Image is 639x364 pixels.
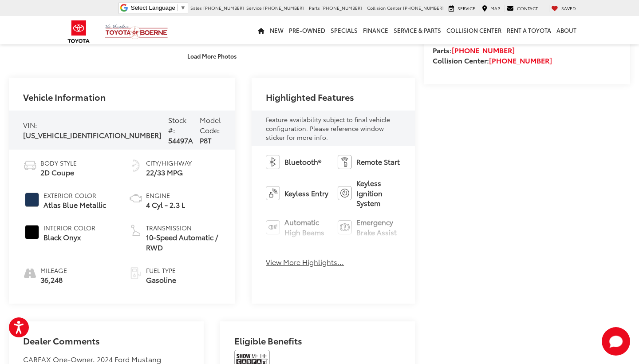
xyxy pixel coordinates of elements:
button: View More Highlights... [266,257,344,267]
h2: Highlighted Features [266,92,354,102]
img: Fuel Economy [129,158,143,173]
a: Pre-Owned [286,16,328,44]
span: Service [458,5,475,12]
span: Bluetooth® [284,157,321,167]
span: 2D Coupe [40,167,77,178]
span: [PHONE_NUMBER] [403,4,444,11]
a: Contact [505,5,540,12]
span: Select Language [131,4,175,11]
span: Atlas Blue Metallic [43,200,106,210]
span: ▼ [180,4,186,11]
span: Transmission [146,223,221,232]
span: [PHONE_NUMBER] [203,4,244,11]
span: Black Onyx [43,232,95,242]
span: #1D3658 [25,193,39,207]
a: Rent a Toyota [504,16,554,44]
span: Mileage [40,266,67,275]
i: mileage icon [23,266,36,278]
span: Fuel Type [146,266,176,275]
span: Remote Start [356,157,400,167]
button: Load More Photos [181,48,243,64]
img: Keyless Entry [266,186,280,200]
span: Keyless Ignition System [356,178,401,209]
span: Feature availability subject to final vehicle configuration. Please reference window sticker for ... [266,115,390,142]
strong: Collision Center: [433,55,552,65]
img: Toyota [62,17,95,46]
span: 36,248 [40,275,67,285]
svg: Start Chat [602,327,630,356]
a: [PHONE_NUMBER] [489,55,552,65]
span: City/Highway [146,158,192,167]
span: 54497A [168,135,193,145]
a: Home [255,16,267,44]
span: P8T [200,135,211,145]
h2: Vehicle Information [23,92,106,102]
a: Select Language​ [131,4,186,11]
a: New [267,16,286,44]
img: Remote Start [338,155,352,169]
span: Sales [190,4,202,11]
a: Collision Center [444,16,504,44]
span: Map [490,5,500,12]
span: VIN: [23,119,37,130]
a: Service & Parts: Opens in a new tab [391,16,444,44]
img: Vic Vaughan Toyota of Boerne [105,24,168,40]
span: Service [246,4,262,11]
a: Map [480,5,502,12]
span: Collision Center [367,4,402,11]
span: 22/33 MPG [146,167,192,178]
img: Keyless Ignition System [338,186,352,200]
a: Finance [360,16,391,44]
span: ​ [177,4,178,11]
h2: Eligible Benefits [234,336,401,350]
span: 10-Speed Automatic / RWD [146,232,221,253]
a: Specials [328,16,360,44]
span: Keyless Entry [284,188,328,198]
img: Bluetooth® [266,155,280,169]
span: Body Style [40,158,77,167]
span: Interior Color [43,223,95,232]
span: Saved [561,5,576,12]
span: [PHONE_NUMBER] [321,4,362,11]
span: #000000 [25,225,39,239]
span: Parts [309,4,320,11]
span: Model Code: [200,115,221,135]
span: Exterior Color [43,191,106,200]
span: [PHONE_NUMBER] [263,4,304,11]
a: Service [446,5,477,12]
span: Stock #: [168,115,186,135]
strong: Parts: [433,45,515,55]
span: [US_VEHICLE_IDENTIFICATION_NUMBER] [23,130,162,140]
span: Gasoline [146,275,176,285]
a: About [554,16,579,44]
a: [PHONE_NUMBER] [452,45,515,55]
span: 4 Cyl - 2.3 L [146,200,185,210]
h2: Dealer Comments [23,336,189,354]
a: My Saved Vehicles [549,5,578,12]
span: Contact [517,5,538,12]
span: Engine [146,191,185,200]
button: Toggle Chat Window [602,327,630,356]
